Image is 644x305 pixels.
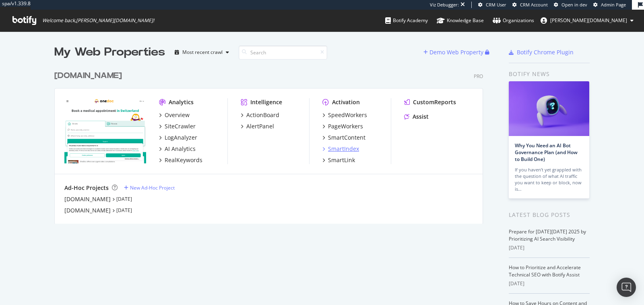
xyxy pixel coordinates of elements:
img: onedoc.ch [64,98,146,163]
a: CustomReports [404,98,456,106]
a: Assist [404,113,429,121]
a: SmartIndex [322,145,359,153]
div: Organizations [493,16,534,25]
div: Analytics [169,98,194,106]
div: RealKeywords [165,156,202,164]
a: Overview [159,111,190,119]
a: AlertPanel [241,122,274,130]
div: If you haven’t yet grappled with the question of what AI traffic you want to keep or block, now is… [515,167,583,192]
div: [DATE] [509,280,590,287]
div: SmartLink [328,156,355,164]
span: CRM Account [520,2,548,8]
span: Welcome back, [PERSON_NAME][DOMAIN_NAME] ! [42,17,154,24]
a: [DOMAIN_NAME] [64,195,111,203]
div: PageWorkers [328,122,363,130]
div: LogAnalyzer [165,134,197,142]
div: SpeedWorkers [328,111,367,119]
div: Assist [413,113,429,121]
div: SmartContent [328,134,365,142]
div: Pro [474,73,483,80]
a: Knowledge Base [437,10,484,31]
a: CRM User [478,2,506,8]
div: Most recent crawl [182,50,223,55]
a: Prepare for [DATE][DATE] 2025 by Prioritizing AI Search Visibility [509,228,586,242]
div: AI Analytics [165,145,196,153]
div: Latest Blog Posts [509,210,590,219]
a: New Ad-Hoc Project [124,184,175,191]
span: Open in dev [561,2,587,8]
a: Botify Chrome Plugin [509,48,574,56]
button: [PERSON_NAME][DOMAIN_NAME] [534,14,640,27]
input: Search [239,45,327,60]
a: PageWorkers [322,122,363,130]
a: Botify Academy [385,10,428,31]
div: My Web Properties [54,44,165,60]
a: Organizations [493,10,534,31]
a: Admin Page [593,2,626,8]
a: ActionBoard [241,111,279,119]
span: jenny.ren [550,17,627,24]
a: How to Prioritize and Accelerate Technical SEO with Botify Assist [509,264,581,278]
a: [DATE] [116,196,132,202]
div: Activation [332,98,360,106]
a: CRM Account [512,2,548,8]
a: RealKeywords [159,156,202,164]
div: Knowledge Base [437,16,484,25]
a: AI Analytics [159,145,196,153]
div: Ad-Hoc Projects [64,184,109,192]
div: New Ad-Hoc Project [130,184,175,191]
span: CRM User [486,2,506,8]
div: Open Intercom Messenger [617,278,636,297]
a: Demo Web Property [423,49,485,56]
a: SiteCrawler [159,122,196,130]
a: Open in dev [554,2,587,8]
div: [DOMAIN_NAME] [54,70,122,82]
div: ActionBoard [246,111,279,119]
div: Intelligence [250,98,282,106]
button: Demo Web Property [423,46,485,59]
div: SmartIndex [328,145,359,153]
div: [DATE] [509,244,590,251]
a: [DATE] [116,207,132,214]
div: Botify Chrome Plugin [517,48,574,56]
a: SmartContent [322,134,365,142]
a: LogAnalyzer [159,134,197,142]
img: Why You Need an AI Bot Governance Plan (and How to Build One) [509,81,589,136]
div: grid [54,60,489,224]
a: Why You Need an AI Bot Governance Plan (and How to Build One) [515,142,578,163]
div: AlertPanel [246,122,274,130]
span: Admin Page [601,2,626,8]
div: Viz Debugger: [430,2,459,8]
div: Botify news [509,70,590,78]
div: Botify Academy [385,16,428,25]
div: Overview [165,111,190,119]
div: CustomReports [413,98,456,106]
a: [DOMAIN_NAME] [64,206,111,214]
a: [DOMAIN_NAME] [54,70,125,82]
div: Demo Web Property [429,48,483,56]
a: SmartLink [322,156,355,164]
button: Most recent crawl [171,46,232,59]
a: SpeedWorkers [322,111,367,119]
div: SiteCrawler [165,122,196,130]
